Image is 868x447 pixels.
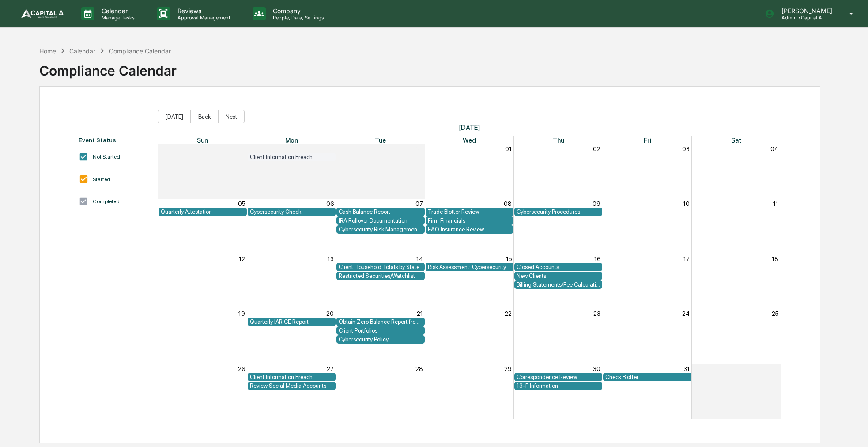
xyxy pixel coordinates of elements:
button: 25 [772,310,778,317]
button: 29 [326,145,334,152]
button: 13 [328,255,334,262]
div: Firm Financials [428,217,511,224]
div: 13-F Information [517,383,600,389]
button: 20 [326,310,334,317]
div: Cybersecurity Risk Management and Strategy [339,226,422,233]
div: Cash Balance Report [339,208,422,215]
button: 07 [415,200,423,207]
div: Risk Assessment: Cybersecurity and Technology Vendor Review [428,264,511,270]
div: Client Portfolios [339,327,422,334]
button: 29 [504,365,512,372]
div: Client Information Breach [250,154,333,160]
p: People, Data, Settings [266,15,328,21]
p: Reviews [170,7,235,15]
button: 01 [772,365,778,372]
div: Correspondence Review [517,374,600,380]
div: E&O Insurance Review [428,226,511,233]
span: Thu [553,136,564,144]
span: [DATE] [158,123,781,132]
div: Cybersecurity Procedures [517,208,600,215]
div: Home [39,47,56,55]
button: 19 [238,310,245,317]
p: Company [266,7,328,15]
p: [PERSON_NAME] [774,7,837,15]
button: 31 [683,365,690,372]
div: Not Started [93,154,120,160]
button: 08 [504,200,512,207]
button: 16 [594,255,600,262]
button: 03 [682,145,690,152]
button: 30 [415,145,423,152]
div: Completed [93,198,120,205]
span: Sat [731,136,741,144]
button: 23 [593,310,600,317]
p: Approval Management [170,15,235,21]
div: Obtain Zero Balance Report from Custodian [339,318,422,325]
div: Cybersecurity Policy [339,336,422,343]
div: Trade Blotter Review [428,208,511,215]
button: 15 [506,255,512,262]
div: Review Social Media Accounts [250,383,333,389]
button: [DATE] [158,110,191,123]
button: 26 [238,365,245,372]
button: 14 [416,255,423,262]
p: Manage Tasks [94,15,139,21]
div: Month View [158,136,781,419]
iframe: Open customer support [840,418,864,442]
div: Client Household Totals by State [339,264,422,270]
button: 01 [505,145,512,152]
div: Calendar [69,47,95,55]
div: Cybersecurity Check [250,208,333,215]
button: Back [191,110,219,123]
div: Check Blotter [605,374,689,380]
div: Compliance Calendar [39,56,177,79]
div: Quarterly Attestation [161,208,244,215]
button: 30 [593,365,600,372]
div: Client Information Breach [250,374,333,380]
button: 12 [239,255,245,262]
p: Calendar [94,7,139,15]
button: Next [218,110,245,123]
span: Fri [644,136,651,144]
div: Closed Accounts [517,264,600,270]
button: 09 [593,200,600,207]
button: 06 [326,200,334,207]
button: 04 [770,145,778,152]
button: 05 [238,200,245,207]
button: 02 [593,145,600,152]
button: 21 [417,310,423,317]
button: 10 [683,200,690,207]
button: 28 [238,145,245,152]
div: Restricted Securities/Watchlist [339,273,422,279]
button: 28 [415,365,423,372]
button: 17 [683,255,690,262]
div: Compliance Calendar [109,47,171,55]
span: Sun [197,136,208,144]
div: Started [93,176,110,182]
button: 24 [682,310,690,317]
span: Tue [375,136,386,144]
div: New Clients [517,273,600,279]
div: IRA Rollover Documentation [339,217,422,224]
p: Admin • Capital A [774,15,837,21]
div: Event Status [79,136,149,144]
img: logo [21,9,64,18]
span: Wed [463,136,476,144]
button: 27 [327,365,334,372]
span: Mon [285,136,298,144]
div: Quarterly IAR CE Report [250,318,333,325]
button: 18 [772,255,778,262]
div: Billing Statements/Fee Calculations Report [517,281,600,288]
button: 11 [773,200,778,207]
button: 22 [505,310,512,317]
